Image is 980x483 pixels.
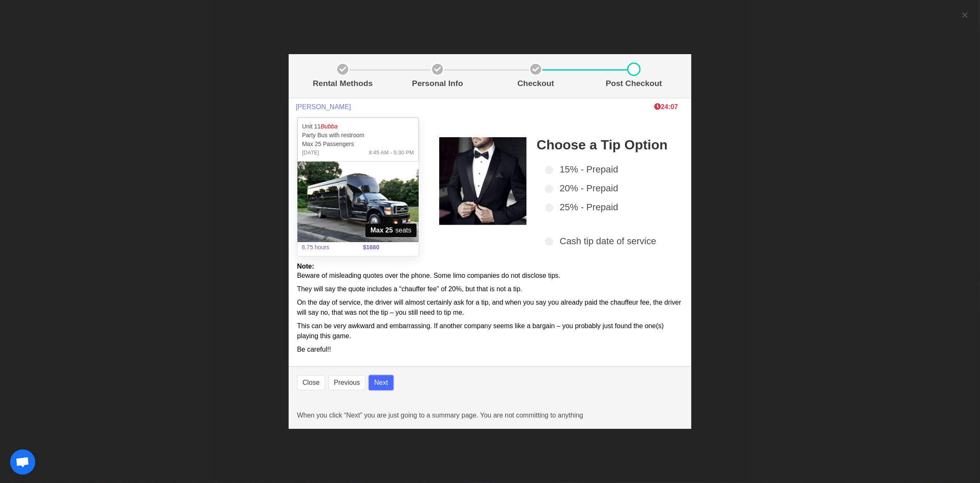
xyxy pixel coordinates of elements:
[545,181,673,195] label: 20% - Prepaid
[302,140,414,149] p: Max 25 Passengers
[545,200,673,214] label: 25% - Prepaid
[300,78,385,90] p: Rental Methods
[321,123,337,130] em: Bubba
[369,375,394,390] button: Next
[297,298,683,318] p: On the day of service, the driver will almost certainly ask for a tip, and when you say you alrea...
[302,149,319,157] span: [DATE]
[537,137,673,152] h2: Choose a Tip Option
[297,410,683,420] p: When you click “Next” you are just going to a summary page. You are not committing to anything
[328,375,365,390] button: Previous
[297,284,683,294] p: They will say the quote includes a “chauffer fee” of 20%, but that is not a tip.
[297,262,683,270] h2: Note:
[439,137,527,225] img: sidebar-img1.png
[297,375,325,390] button: Close
[545,234,673,248] label: Cash tip date of service
[490,78,581,90] p: Checkout
[365,224,417,237] span: seats
[296,103,351,111] span: [PERSON_NAME]
[654,103,678,110] span: The clock is ticking ⁠— this timer shows how long we'll hold this limo during checkout. If time r...
[588,78,680,90] p: Post Checkout
[297,271,683,281] p: Beware of misleading quotes over the phone. Some limo companies do not disclose tips.
[370,225,393,235] strong: Max 25
[654,103,678,110] b: 24:07
[10,449,35,475] div: Open chat
[297,238,358,257] span: 8.75 hours
[302,122,414,131] p: Unit 11
[545,162,673,176] label: 15% - Prepaid
[302,131,414,140] p: Party Bus with restroom
[369,149,414,157] span: 8:45 AM - 5:30 PM
[297,345,683,355] p: Be careful!!
[297,162,419,242] img: 11%2001.jpg
[392,78,483,90] p: Personal Info
[297,321,683,341] p: This can be very awkward and embarrassing. If another company seems like a bargain – you probably...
